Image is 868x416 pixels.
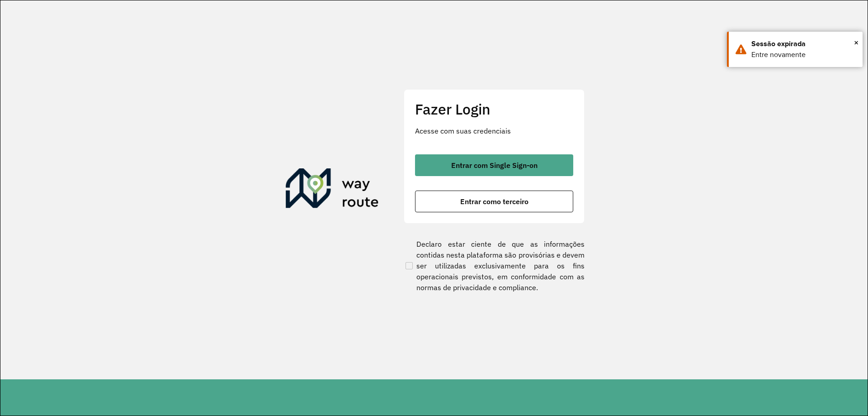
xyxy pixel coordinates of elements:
button: Fechar [854,36,859,49]
font: Fazer Login [415,100,491,119]
font: Acesse com suas credenciais [415,126,511,135]
font: Entrar com Single Sign-on [451,161,538,170]
font: Entre novamente [751,51,806,58]
button: botão [415,154,573,176]
font: × [854,38,859,48]
button: botão [415,191,573,212]
font: Sessão expirada [751,40,806,48]
font: Declaro estar ciente de que as informações contidas nesta plataforma são provisórias e devem ser ... [416,239,585,292]
img: Roteirizador AmbevTech [286,168,379,212]
div: Sessão expirada [751,38,856,49]
font: Entrar como terceiro [460,197,528,206]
